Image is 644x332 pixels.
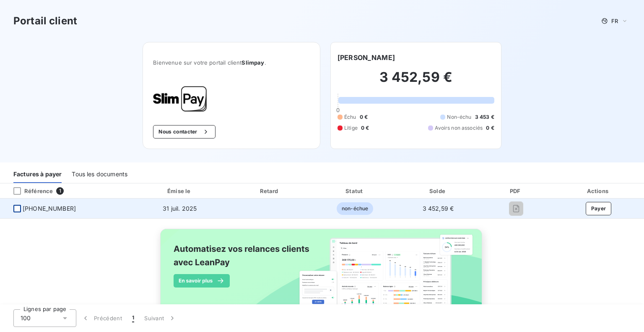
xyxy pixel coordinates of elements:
span: 31 juil. 2025 [163,205,197,212]
span: Slimpay [241,59,264,66]
span: Non-échu [447,113,471,121]
div: Solde [399,187,478,195]
span: Échu [344,113,356,121]
span: [PHONE_NUMBER] [23,204,76,213]
img: Company logo [153,86,207,112]
button: Précédent [76,309,127,327]
span: Avoirs non associés [435,124,483,132]
div: Référence [7,187,53,195]
span: 1 [56,187,64,195]
h3: Portail client [13,13,77,29]
span: Litige [344,124,358,132]
span: Bienvenue sur votre portail client . [153,59,310,66]
div: Actions [555,187,642,195]
button: Payer [586,202,612,215]
span: 0 € [486,124,494,132]
span: 0 [336,107,340,113]
div: Statut [314,187,395,195]
div: Factures à payer [13,165,62,183]
span: 0 € [360,113,368,121]
img: banner [153,224,491,327]
span: 0 € [361,124,369,132]
span: 3 453 € [475,113,494,121]
h2: 3 452,59 € [338,69,494,94]
span: non-échue [337,202,373,215]
button: Nous contacter [153,125,215,139]
div: Retard [229,187,312,195]
span: 100 [21,314,31,322]
div: PDF [481,187,551,195]
span: FR [611,18,618,24]
button: Suivant [139,309,182,327]
div: Émise le [135,187,225,195]
h6: [PERSON_NAME] [338,52,395,63]
span: 1 [132,314,134,322]
span: 3 452,59 € [423,205,454,212]
button: 1 [127,309,139,327]
div: Tous les documents [72,165,127,183]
